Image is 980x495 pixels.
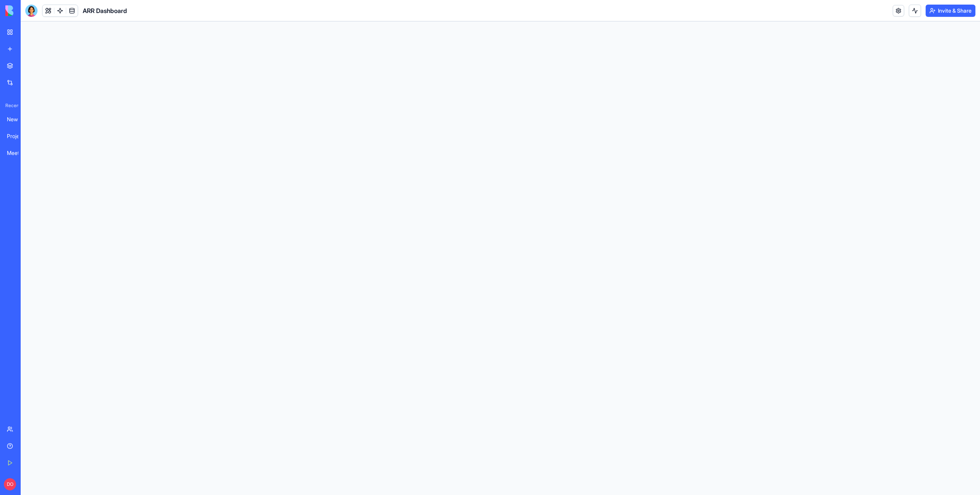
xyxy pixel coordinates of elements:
a: ProjectHub Pro [2,129,33,144]
iframe: To enrich screen reader interactions, please activate Accessibility in Grammarly extension settings [21,21,980,495]
div: Meeting Intelligence Hub [7,149,28,157]
span: ARR Dashboard [83,6,127,15]
img: logo [5,5,53,16]
div: New App [7,116,28,123]
div: ProjectHub Pro [7,132,28,140]
span: DO [4,478,16,490]
button: Invite & Share [926,5,975,17]
a: New App [2,112,33,127]
a: Meeting Intelligence Hub [2,145,33,161]
span: Recent [2,103,18,109]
